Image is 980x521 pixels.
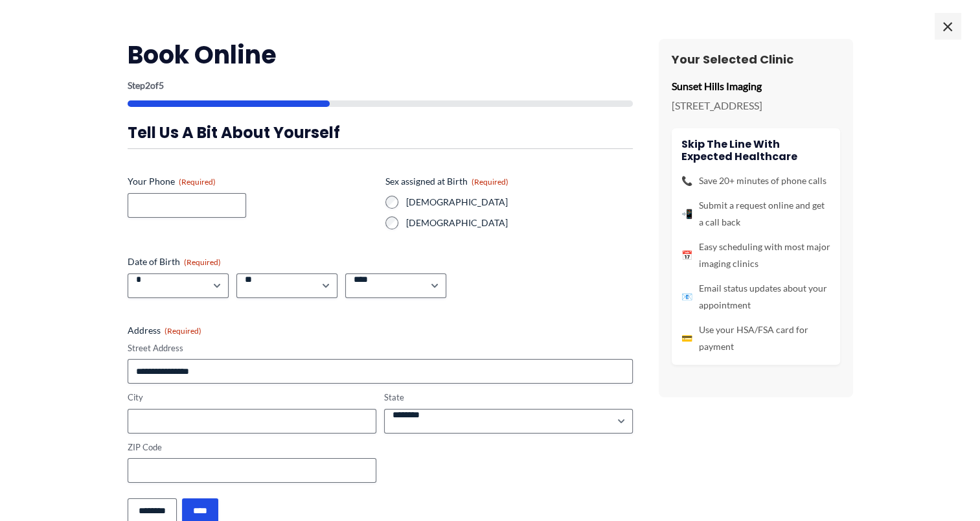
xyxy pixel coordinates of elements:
legend: Address [128,324,201,337]
li: Use your HSA/FSA card for payment [681,321,830,355]
label: ZIP Code [128,441,376,454]
span: × [935,13,961,39]
h4: Skip the line with Expected Healthcare [681,138,830,163]
label: City [128,391,376,404]
span: 📅 [681,247,692,264]
span: (Required) [179,177,216,187]
span: 2 [145,80,150,91]
h3: Your Selected Clinic [672,52,840,67]
li: Easy scheduling with most major imaging clinics [681,238,830,272]
label: [DEMOGRAPHIC_DATA] [406,216,633,229]
li: Submit a request online and get a call back [681,197,830,231]
label: State [384,391,633,404]
h3: Tell us a bit about yourself [128,122,633,143]
li: Save 20+ minutes of phone calls [681,172,830,189]
label: [DEMOGRAPHIC_DATA] [406,196,633,209]
span: 5 [159,80,164,91]
p: Step of [128,81,633,90]
h2: Book Online [128,39,633,71]
span: (Required) [165,326,201,336]
span: 📞 [681,172,692,189]
span: 💳 [681,330,692,347]
span: 📲 [681,205,692,222]
span: 📧 [681,288,692,305]
legend: Date of Birth [128,255,221,268]
label: Street Address [128,342,633,354]
label: Your Phone [128,175,375,188]
span: (Required) [472,177,508,187]
legend: Sex assigned at Birth [385,175,508,188]
span: (Required) [184,257,221,267]
li: Email status updates about your appointment [681,280,830,314]
p: Sunset Hills Imaging [672,76,840,96]
p: [STREET_ADDRESS] [672,96,840,115]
